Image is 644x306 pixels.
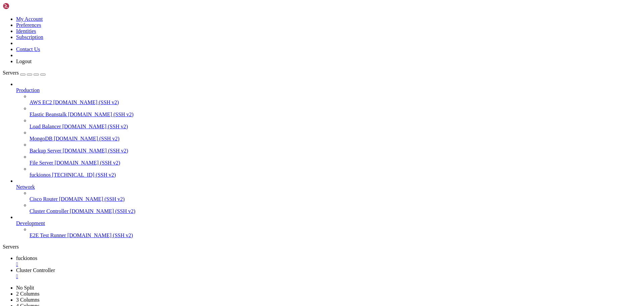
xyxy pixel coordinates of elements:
li: Elastic Beanstalk [DOMAIN_NAME] (SSH v2) [30,105,641,118]
span: Production [16,87,40,93]
span: E2E Test Runner [30,232,66,238]
span: Welcome to Shellngn! [3,3,56,8]
a: Logout [16,58,32,64]
span: AWS EC2 [30,99,52,105]
span: https://shellngn.com [56,88,105,94]
span: Development [16,220,45,226]
a: My Account [16,16,43,22]
div: (18, 11) [54,65,56,71]
span: fuckionos [16,255,37,261]
x-row: Shellngn is a web-based SSH client that allows you to connect to your servers from anywhere witho... [3,26,557,31]
x-row: The programs included with the Debian GNU/Linux system are free software; [3,14,557,20]
a: Elastic Beanstalk [DOMAIN_NAME] (SSH v2) [30,112,641,118]
a:  [16,273,641,279]
li: MongoDB [DOMAIN_NAME] (SSH v2) [30,130,641,142]
a: Development [16,220,641,226]
span: To get started, please use the left side bar to add your server. [3,100,174,105]
span: Elastic Beanstalk [30,112,67,117]
a: Identities [16,28,36,34]
x-row: Last login: [DATE] from [TECHNICAL_ID] [3,48,557,54]
span: Mobile Compatibility: [5,71,62,77]
a: 3 Columns [16,297,40,303]
span: [DOMAIN_NAME] (SSH v2) [70,208,136,214]
x-row: the exact distribution terms for each program are described in the [3,20,557,26]
x-row: Linux Fuckionos [DATE]+deb13-cloud-amd64 #1 SMP PREEMPT_DYNAMIC Debian 6.12.41-1 ([DATE]) x86_64 [3,3,557,8]
li: Production [16,81,641,178]
span: Advanced SSH Client: [5,54,59,59]
span: [DOMAIN_NAME] (SSH v2) [55,160,120,166]
span: Backup Server [30,148,61,154]
span: MongoDB [30,136,52,141]
x-row: Debian GNU/Linux comes with ABSOLUTELY NO WARRANTY, to the extent [3,37,557,43]
a: Contact Us [16,46,40,52]
li: File Server [DOMAIN_NAME] (SSH v2) [30,154,641,166]
span: https://shellngn.com/pro-docker/ [174,48,231,54]
a: File Server [DOMAIN_NAME] (SSH v2) [30,160,641,166]
li: Network [16,178,641,214]
a: Subscription [16,34,43,40]
li: Load Balancer [DOMAIN_NAME] (SSH v2) [30,118,641,130]
li: Backup Server [DOMAIN_NAME] (SSH v2) [30,142,641,154]
li: Cluster Controller [DOMAIN_NAME] (SSH v2) [30,202,641,214]
x-row: individual files in /usr/share/doc/*/copyright. [3,26,557,31]
x-row: root@Fuckionos:~# ls [3,54,557,60]
span: Comprehensive SFTP Client: [5,60,75,65]
span: Cluster Controller [30,208,68,214]
a: Backup Server [DOMAIN_NAME] (SSH v2) [30,148,641,154]
span: [DOMAIN_NAME] (SSH v2) [54,136,119,141]
li: Cisco Router [DOMAIN_NAME] (SSH v2) [30,190,641,202]
span: Seamless Server Management: [5,48,78,54]
span: Network [16,184,35,190]
a: Production [16,87,641,93]
span: [DOMAIN_NAME] (SSH v2) [53,99,119,105]
a: Cisco Router [DOMAIN_NAME] (SSH v2) [30,196,641,202]
a: fuckionos [TECHNICAL_ID] (SSH v2) [30,172,641,178]
x-row: * Experience the same robust functionality and convenience on your mobile devices, for seamless s... [3,71,557,77]
a: No Split [16,285,34,291]
span: This is a demo session. [3,14,64,19]
a: Network [16,184,641,190]
span: [DOMAIN_NAME] (SSH v2) [67,232,133,238]
span: [DOMAIN_NAME] (SSH v2) [59,196,125,202]
a: Cluster Controller [DOMAIN_NAME] (SSH v2) [30,208,641,214]
li: fuckionos [TECHNICAL_ID] (SSH v2) [30,166,641,178]
a: 2 Columns [16,291,40,297]
span: Cisco Router [30,196,58,202]
span: Servers [3,70,19,76]
span: File Server [30,160,53,166]
x-row: * Enjoy easy management of files and folders, swift data transfers, and the ability to edit your ... [3,60,557,65]
span: Remote Desktop Capabilities: [5,65,80,71]
li: Development [16,214,641,238]
span: Load Balancer [30,124,61,129]
x-row: permitted by applicable law. [3,43,557,48]
a: Load Balancer [DOMAIN_NAME] (SSH v2) [30,124,641,130]
span: [DOMAIN_NAME] (SSH v2) [63,148,128,154]
li: E2E Test Runner [DOMAIN_NAME] (SSH v2) [30,226,641,238]
img: Shellngn [3,3,41,9]
x-row: root@Fuckionos:~# [3,65,557,71]
a: fuckionos [16,255,641,267]
div: (0, 18) [3,105,5,111]
span: https://shellngn.com/cloud/ [131,48,169,54]
a: Preferences [16,22,41,28]
x-row: Xenapsis-V3-Bare [3,60,557,65]
a: Cluster Controller [16,267,641,279]
span: fuckionos [30,172,51,178]
span: Cluster Controller [16,267,55,273]
span: [DOMAIN_NAME] (SSH v2) [68,112,134,117]
x-row: * Whether you're using or , enjoy the convenience of managing your servers from anywhere. [3,48,557,54]
x-row: More information at: [3,88,557,94]
a: Servers [3,70,46,76]
x-row: * Take full control of your remote servers using our RDP or VNC from your browser. [3,65,557,71]
a: E2E Test Runner [DOMAIN_NAME] (SSH v2) [30,232,641,238]
x-row: It also has a full-featured SFTP client, remote desktop with RDP and VNC, and more. [3,31,557,37]
li: AWS EC2 [DOMAIN_NAME] (SSH v2) [30,93,641,105]
a:  [16,261,641,267]
x-row: * Work on multiple sessions, automate your SSH commands, and establish connections with just a si... [3,54,557,60]
a: MongoDB [DOMAIN_NAME] (SSH v2) [30,136,641,142]
span: [DOMAIN_NAME] (SSH v2) [62,124,128,129]
span: [TECHNICAL_ID] (SSH v2) [52,172,116,178]
a: AWS EC2 [DOMAIN_NAME] (SSH v2) [30,99,641,105]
